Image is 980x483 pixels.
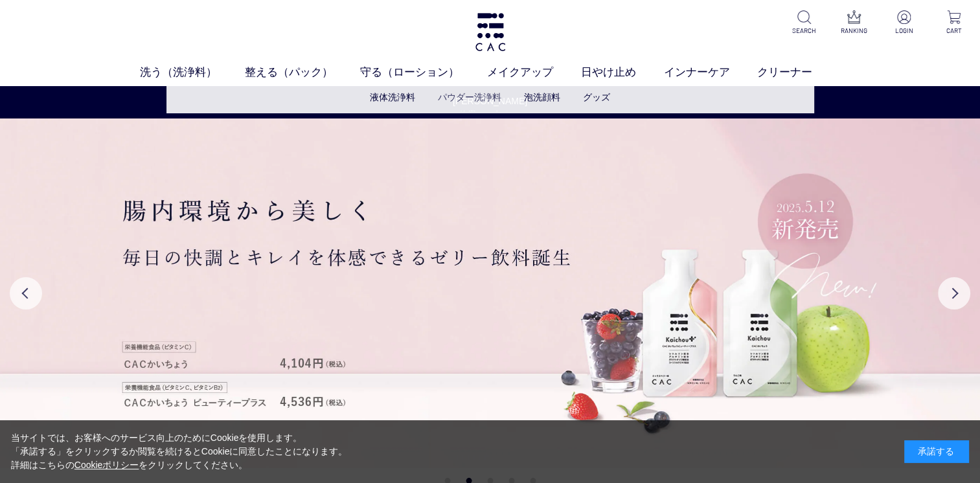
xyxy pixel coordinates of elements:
[888,10,920,36] a: LOGIN
[904,440,969,463] div: 承諾する
[140,64,245,81] a: 洗う（洗浄料）
[245,64,361,81] a: 整える（パック）
[838,10,870,36] a: RANKING
[11,431,348,472] div: 当サイトでは、お客様へのサービス向上のためにCookieを使用します。 「承諾する」をクリックするか閲覧を続けるとCookieに同意したことになります。 詳細はこちらの をクリックしてください。
[938,277,970,309] button: Next
[788,10,820,36] a: SEARCH
[938,10,970,36] a: CART
[757,64,840,81] a: クリーナー
[581,64,664,81] a: 日やけ止め
[438,92,501,102] a: パウダー洗浄料
[664,64,758,81] a: インナーケア
[888,26,920,36] p: LOGIN
[473,13,507,51] img: logo
[838,26,870,36] p: RANKING
[360,64,487,81] a: 守る（ローション）
[487,64,581,81] a: メイクアップ
[524,92,560,102] a: 泡洗顔料
[938,26,970,36] p: CART
[583,92,610,102] a: グッズ
[10,277,42,309] button: Previous
[370,92,415,102] a: 液体洗浄料
[74,460,139,470] a: Cookieポリシー
[788,26,820,36] p: SEARCH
